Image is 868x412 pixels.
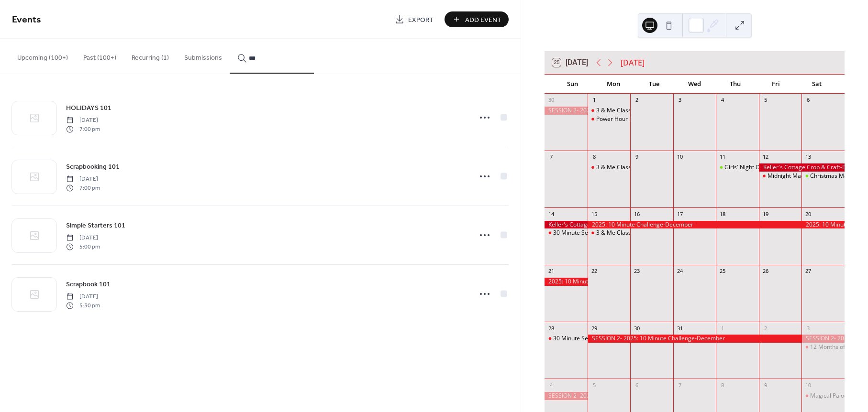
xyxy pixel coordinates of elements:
div: 29 [590,325,598,332]
div: 27 [804,268,812,275]
div: 3 & Me Class Club [588,163,631,172]
div: 3 & Me Class Club [596,229,645,237]
div: 6 [633,381,640,389]
div: 10 [676,153,683,161]
div: 15 [590,210,598,217]
span: 5:30 pm [66,301,100,310]
span: 7:00 pm [66,125,100,133]
div: 12 [762,153,769,161]
div: 31 [676,325,683,332]
div: 3 [804,325,812,332]
div: Magical Palooza [810,392,854,400]
div: 30 [547,97,555,104]
div: 9 [633,153,640,161]
a: Scrapbook 101 [66,279,111,290]
div: 8 [590,153,598,161]
div: Midnight Madness [759,172,802,180]
span: HOLIDAYS 101 [66,103,111,113]
div: Tue [634,75,674,94]
div: 6 [804,97,812,104]
div: 3 & Me Class Club [588,107,631,115]
div: 1 [590,97,598,104]
div: 19 [762,210,769,217]
div: 13 [804,153,812,161]
div: Mon [593,75,634,94]
a: Export [388,11,441,27]
div: 5 [590,381,598,389]
button: 25[DATE] [549,56,591,69]
span: Export [408,15,434,25]
div: Fri [756,75,796,94]
div: 11 [719,153,726,161]
div: 30 Minute Sessions [553,229,605,237]
span: [DATE] [66,234,100,242]
div: 21 [547,268,555,275]
div: 7 [547,153,555,161]
div: 7 [676,381,683,389]
div: 5 [762,97,769,104]
div: Magical Palooza [801,392,845,400]
div: 30 Minute Sessions [545,335,588,343]
div: Keller's Cottage Crop & Craft-Dec. (was April) 2025 [545,221,588,229]
span: [DATE] [66,293,100,301]
div: [DATE] [621,57,645,68]
span: 7:00 pm [66,184,100,192]
div: 2025: 10 Minute Challenge-December [588,221,802,229]
span: Scrapbooking 101 [66,162,120,172]
div: 23 [633,268,640,275]
div: Christmas Market [810,172,858,180]
div: 4 [547,381,555,389]
div: 2025: 10 Minute Challenge-December [545,278,588,286]
div: 22 [590,268,598,275]
div: Sat [796,75,837,94]
div: 12 Months of Fun Virtual Crop [801,343,845,351]
div: 3 & Me Class Club [596,107,645,115]
div: Girls' Night Out In [GEOGRAPHIC_DATA] [724,163,831,172]
div: Girls' Night Out In Boston [716,163,759,172]
div: Wed [674,75,715,94]
span: Simple Starters 101 [66,221,125,231]
div: SESSION 2- 2025: 10 Minute Challenge-December [801,335,845,343]
button: Submissions [177,39,230,73]
div: 8 [719,381,726,389]
div: 2 [633,97,640,104]
div: 30 [633,325,640,332]
div: Sun [552,75,593,94]
div: 25 [719,268,726,275]
div: 30 Minute Sessions [545,229,588,237]
div: 4 [719,97,726,104]
div: 2 [762,325,769,332]
div: 16 [633,210,640,217]
span: 5:00 pm [66,242,100,251]
button: Add Event [445,11,509,27]
div: 20 [804,210,812,217]
div: 3 & Me Class Club [596,163,645,172]
div: Keller's Cottage Crop & Craft-Dec. (was April) 2025 [759,163,845,172]
span: [DATE] [66,116,100,125]
div: 1 [719,325,726,332]
div: 17 [676,210,683,217]
button: Past (100+) [76,39,124,73]
div: SESSION 2- 2025: 10 Minute Challenge-November [545,107,588,115]
div: 14 [547,210,555,217]
div: 28 [547,325,555,332]
div: 30 Minute Sessions [553,335,605,343]
span: [DATE] [66,175,100,184]
span: Events [12,11,41,29]
button: Recurring (1) [124,39,177,73]
button: Upcoming (100+) [10,39,76,73]
a: Scrapbooking 101 [66,161,120,172]
span: Scrapbook 101 [66,280,111,290]
div: Midnight Madness [768,172,817,180]
div: 9 [762,381,769,389]
div: SESSION 2- 2025: 10 Minute Challenge-December [545,392,588,400]
div: Power Hour PLUS Class: Winter Memories [596,115,708,123]
div: 3 & Me Class Club [588,229,631,237]
div: 18 [719,210,726,217]
div: Power Hour PLUS Class: Winter Memories [588,115,631,123]
div: 3 [676,97,683,104]
div: SESSION 2- 2025: 10 Minute Challenge-December [588,335,802,343]
div: Thu [715,75,756,94]
div: 26 [762,268,769,275]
